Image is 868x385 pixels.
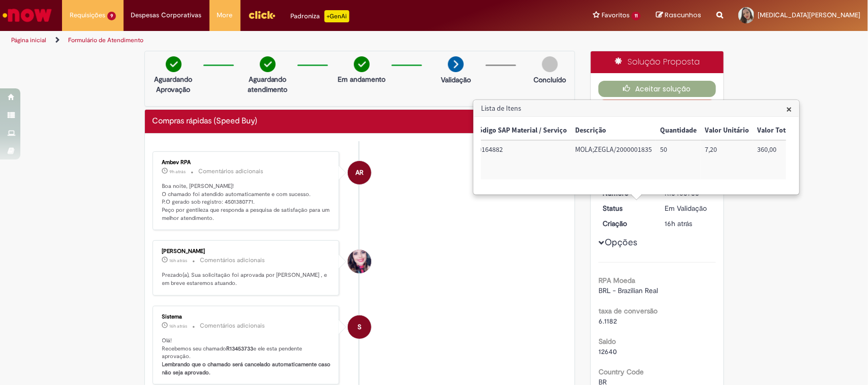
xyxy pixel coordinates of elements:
p: Aguardando Aprovação [149,74,198,94]
span: 11 [632,12,641,20]
img: arrow-next.png [448,56,464,72]
span: Rascunhos [665,10,701,20]
td: Código SAP Material / Serviço: 50164882 [470,140,571,179]
th: Quantidade [656,121,701,140]
h3: Lista de Itens [474,101,799,117]
div: [PERSON_NAME] [162,248,332,254]
p: Em andamento [338,74,385,84]
small: Comentários adicionais [200,322,265,330]
b: R13453733 [227,345,254,352]
span: 9 [107,12,116,20]
b: Lembrando que o chamado será cancelado automaticamente caso não seja aprovado. [162,361,333,376]
time: 27/08/2025 16:53:37 [665,219,693,228]
span: More [217,10,233,20]
div: Padroniza [291,10,349,22]
span: 9h atrás [170,169,186,175]
span: Despesas Corporativas [131,10,202,20]
img: click_logo_yellow_360x200.png [248,7,276,22]
ul: Trilhas de página [8,31,571,50]
td: Quantidade: 50 [656,140,701,179]
b: Country Code [598,367,644,376]
img: img-circle-grey.png [542,56,558,72]
p: Prezado(a), Sua solicitação foi aprovada por [PERSON_NAME] , e em breve estaremos atuando. [162,271,332,287]
span: 16h atrás [170,258,188,264]
span: AR [355,161,364,185]
th: Valor Unitário [701,121,753,140]
small: Comentários adicionais [200,256,265,265]
button: Aceitar solução [598,81,716,97]
img: check-circle-green.png [166,56,182,72]
small: Comentários adicionais [199,167,264,176]
img: check-circle-green.png [260,56,276,72]
a: Página inicial [11,36,46,44]
span: 16h atrás [170,323,188,329]
span: [MEDICAL_DATA][PERSON_NAME] [758,11,860,19]
time: 27/08/2025 17:05:33 [170,258,188,264]
img: ServiceNow [1,5,53,25]
h2: Compras rápidas (Speed Buy) Histórico de tíquete [153,117,258,126]
p: Concluído [533,75,566,85]
time: 27/08/2025 23:40:40 [170,169,186,175]
span: × [786,102,792,116]
dt: Criação [595,218,657,229]
div: 27/08/2025 16:53:37 [665,218,712,229]
b: Saldo [598,337,616,346]
dt: Status [595,203,657,213]
th: Valor Total Moeda [753,121,818,140]
td: Valor Total Moeda: 360,00 [753,140,818,179]
th: Descrição [571,121,656,140]
p: Validação [441,75,471,85]
a: Rascunhos [656,11,701,20]
p: Aguardando atendimento [243,74,292,94]
span: 12640 [598,347,617,356]
div: Ambev RPA [162,159,332,166]
p: Olá! Recebemos seu chamado e ele esta pendente aprovação. [162,337,332,377]
div: Sistema [162,314,332,320]
span: 16h atrás [665,219,693,228]
time: 27/08/2025 16:53:50 [170,323,188,329]
button: Close [786,104,792,114]
b: RPA Moeda [598,276,635,285]
img: check-circle-green.png [354,56,370,72]
div: Em Validação [665,203,712,213]
td: Valor Unitário: 7,20 [701,140,753,179]
span: BRL - Brazilian Real [598,286,658,295]
a: Formulário de Atendimento [68,36,143,44]
div: Lista de Itens [473,100,800,195]
p: +GenAi [324,10,349,22]
td: Descrição: MOLA;ZEGLA/2000001835 [571,140,656,179]
div: Morgana Natiele Dos Santos Germann [348,250,371,273]
span: 6.1182 [598,316,617,326]
span: Requisições [70,10,105,20]
div: Solução Proposta [591,51,724,73]
p: Boa noite, [PERSON_NAME]! O chamado foi atendido automaticamente e com sucesso. P.O gerado sob re... [162,182,332,222]
b: taxa de conversão [598,306,657,315]
span: S [357,315,362,339]
div: System [348,315,371,339]
span: Favoritos [602,10,630,20]
div: Ambev RPA [348,161,371,184]
th: Código SAP Material / Serviço [470,121,571,140]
